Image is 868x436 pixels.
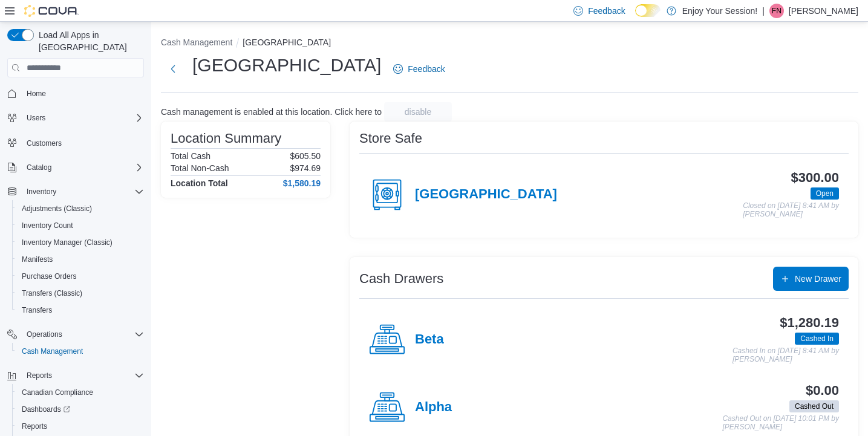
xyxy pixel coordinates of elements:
span: Inventory Count [22,221,73,230]
button: Reports [12,418,149,435]
span: Operations [22,327,144,342]
a: Inventory Manager (Classic) [17,235,117,250]
button: Catalog [2,159,149,176]
h4: Alpha [415,400,452,415]
span: Operations [27,330,62,339]
span: Inventory Manager (Classic) [22,238,113,247]
span: Canadian Compliance [17,385,144,400]
h4: [GEOGRAPHIC_DATA] [415,187,557,203]
span: Cash Management [17,344,144,359]
a: Reports [17,419,52,434]
a: Manifests [17,252,57,267]
button: Inventory Manager (Classic) [12,234,149,251]
button: Next [161,57,185,81]
span: FN [772,4,782,18]
span: Cashed Out [789,400,839,412]
p: $605.50 [290,151,321,161]
span: Transfers [17,303,144,317]
a: Adjustments (Classic) [17,201,97,216]
span: Feedback [588,5,625,17]
button: Catalog [22,160,56,175]
button: Inventory Count [12,217,149,234]
a: Cash Management [17,344,88,359]
button: Reports [22,368,57,383]
button: disable [384,102,452,122]
span: Home [22,86,144,101]
p: Cash management is enabled at this location. Click here to [161,107,382,117]
button: Adjustments (Classic) [12,200,149,217]
span: Manifests [22,255,53,264]
button: Reports [2,367,149,384]
input: Dark Mode [635,4,661,17]
span: Users [27,113,45,123]
button: Operations [22,327,67,342]
h4: Beta [415,332,444,348]
span: Dashboards [17,402,144,417]
span: New Drawer [795,273,841,285]
span: Cashed In [800,333,834,344]
button: Customers [2,134,149,151]
a: Dashboards [17,402,75,417]
h4: $1,580.19 [283,178,321,188]
span: Canadian Compliance [22,388,93,397]
p: [PERSON_NAME] [789,4,858,18]
a: Feedback [388,57,449,81]
h3: Location Summary [171,131,281,146]
button: Transfers (Classic) [12,285,149,302]
a: Dashboards [12,401,149,418]
h3: Cash Drawers [359,272,443,286]
button: Inventory [22,184,61,199]
a: Inventory Count [17,218,78,233]
button: Home [2,85,149,102]
nav: An example of EuiBreadcrumbs [161,36,858,51]
a: Home [22,86,51,101]
span: Open [816,188,834,199]
h3: Store Safe [359,131,422,146]
button: Purchase Orders [12,268,149,285]
span: Open [811,187,839,200]
span: Reports [22,368,144,383]
a: Purchase Orders [17,269,82,284]
p: | [762,4,765,18]
p: Closed on [DATE] 8:41 AM by [PERSON_NAME] [743,202,839,218]
img: Cova [24,5,79,17]
button: [GEOGRAPHIC_DATA] [243,37,331,47]
span: Inventory [22,184,144,199]
span: Reports [22,421,47,431]
span: Adjustments (Classic) [22,204,92,213]
span: Manifests [17,252,144,267]
span: Transfers [22,305,52,315]
span: Reports [17,419,144,434]
h1: [GEOGRAPHIC_DATA] [192,53,381,77]
h3: $300.00 [791,171,839,185]
button: Manifests [12,251,149,268]
button: New Drawer [773,267,849,291]
span: Cash Management [22,347,83,356]
p: Enjoy Your Session! [682,4,758,18]
button: Operations [2,326,149,343]
button: Transfers [12,302,149,319]
span: Dashboards [22,405,70,414]
button: Canadian Compliance [12,384,149,401]
span: Inventory Count [17,218,144,233]
span: Reports [27,371,52,380]
button: Users [2,109,149,126]
p: Cashed Out on [DATE] 10:01 PM by [PERSON_NAME] [722,415,839,431]
a: Transfers (Classic) [17,286,87,301]
button: Inventory [2,183,149,200]
span: Catalog [27,163,51,172]
span: disable [405,106,431,118]
button: Cash Management [12,343,149,360]
button: Cash Management [161,37,232,47]
span: Customers [22,135,144,150]
h3: $1,280.19 [780,316,839,330]
span: Catalog [22,160,144,175]
span: Inventory [27,187,56,197]
p: $974.69 [290,163,321,173]
a: Canadian Compliance [17,385,98,400]
h6: Total Cash [171,151,210,161]
span: Users [22,111,144,125]
span: Cashed Out [795,401,834,412]
span: Purchase Orders [22,272,77,281]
